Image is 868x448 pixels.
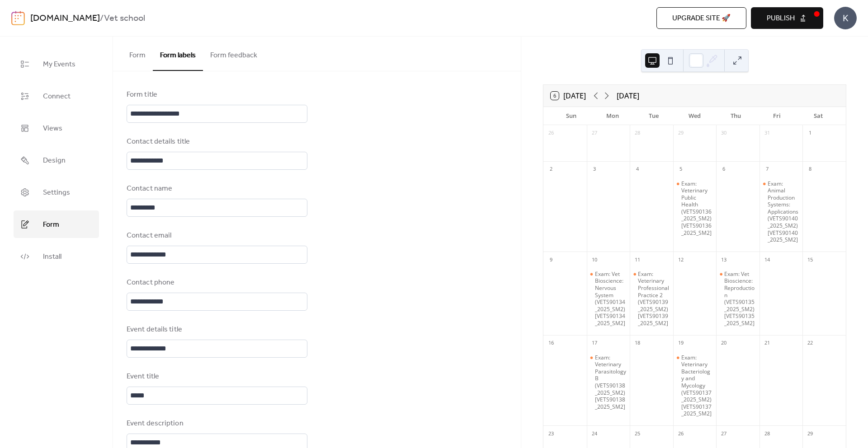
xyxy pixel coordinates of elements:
span: Publish [767,13,795,24]
div: Fri [756,107,797,125]
div: 2 [546,164,556,174]
div: 12 [676,255,686,265]
div: 19 [676,338,686,348]
a: Views [14,114,99,142]
span: My Events [43,57,75,71]
button: Upgrade site 🚀 [656,7,746,29]
div: Exam: Vet Bioscience: Reproduction (VETS90135_2025_SM2) [VETS90135_2025_SM2] [724,271,756,327]
div: 14 [762,255,772,265]
div: 23 [546,429,556,439]
div: 26 [546,128,556,138]
div: Exam: Veterinary Public Health (VETS90136_2025_SM2) [VETS90136_2025_SM2] [681,180,713,237]
div: 16 [546,338,556,348]
button: Form [122,37,153,70]
a: My Events [14,50,99,78]
div: 9 [546,255,556,265]
div: K [834,7,857,29]
div: 21 [762,338,772,348]
div: 28 [632,128,642,138]
div: Contact phone [127,277,306,288]
div: Sat [797,107,839,125]
div: 28 [762,429,772,439]
div: Tue [633,107,674,125]
div: 5 [676,164,686,174]
div: 10 [590,255,599,265]
div: 3 [590,164,599,174]
div: 17 [590,338,599,348]
div: 4 [632,164,642,174]
a: [DOMAIN_NAME] [30,10,100,27]
div: 6 [719,164,729,174]
div: Event details title [127,324,306,335]
span: Form [43,218,59,232]
div: 15 [805,255,815,265]
div: 22 [805,338,815,348]
div: Wed [674,107,715,125]
div: Exam: Vet Bioscience: Reproduction (VETS90135_2025_SM2) [VETS90135_2025_SM2] [716,271,759,327]
div: [DATE] [617,90,639,101]
div: 8 [805,164,815,174]
div: 11 [632,255,642,265]
div: 29 [676,128,686,138]
div: Contact details title [127,136,306,147]
div: 1 [805,128,815,138]
div: Exam: Veterinary Public Health (VETS90136_2025_SM2) [VETS90136_2025_SM2] [673,180,717,237]
div: Exam: Vet Bioscience: Nervous System (VETS90134_2025_SM2) [VETS90134_2025_SM2] [587,271,630,327]
div: Exam: Animal Production Systems: Applications (VETS90140_2025_SM2) [VETS90140_2025_SM2] [759,180,803,243]
div: Sun [551,107,592,125]
div: 20 [719,338,729,348]
b: / [100,10,104,27]
button: Form labels [153,37,203,71]
div: 25 [632,429,642,439]
div: 27 [590,128,599,138]
div: 24 [590,429,599,439]
span: Connect [43,89,71,103]
div: Contact name [127,183,306,194]
span: Upgrade site 🚀 [672,13,731,24]
div: Event title [127,371,306,382]
div: 13 [719,255,729,265]
div: 7 [762,164,772,174]
span: Design [43,154,66,168]
a: Install [14,243,99,270]
div: 18 [632,338,642,348]
a: Connect [14,82,99,110]
b: Vet school [104,10,145,27]
div: Mon [592,107,633,125]
button: Form feedback [203,37,264,70]
div: Event description [127,418,306,429]
img: logo [11,11,25,25]
div: Exam: Vet Bioscience: Nervous System (VETS90134_2025_SM2) [VETS90134_2025_SM2] [595,271,627,327]
div: Exam: Veterinary Parasitology B (VETS90138_2025_SM2) [VETS90138_2025_SM2] [595,354,627,411]
div: Exam: Animal Production Systems: Applications (VETS90140_2025_SM2) [VETS90140_2025_SM2] [768,180,799,243]
a: Settings [14,178,99,206]
div: Exam: Veterinary Parasitology B (VETS90138_2025_SM2) [VETS90138_2025_SM2] [587,354,630,411]
div: Exam: Veterinary Bacteriology and Mycology (VETS90137_2025_SM2) [VETS90137_2025_SM2] [681,354,713,417]
span: Install [43,250,61,264]
div: 26 [676,429,686,439]
div: 27 [719,429,729,439]
div: Contact email [127,230,306,241]
span: Settings [43,186,70,200]
a: Design [14,146,99,174]
div: Exam: Veterinary Bacteriology and Mycology (VETS90137_2025_SM2) [VETS90137_2025_SM2] [673,354,717,417]
span: Views [43,121,62,135]
button: 6[DATE] [547,89,589,102]
a: Form [14,210,99,238]
div: Form title [127,89,306,100]
div: 29 [805,429,815,439]
div: Exam: Veterinary Professional Practice 2 (VETS90139_2025_SM2) [VETS90139_2025_SM2] [630,271,673,327]
div: 30 [719,128,729,138]
div: 31 [762,128,772,138]
button: Publish [751,7,823,29]
div: Exam: Veterinary Professional Practice 2 (VETS90139_2025_SM2) [VETS90139_2025_SM2] [638,271,670,327]
div: Thu [715,107,756,125]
